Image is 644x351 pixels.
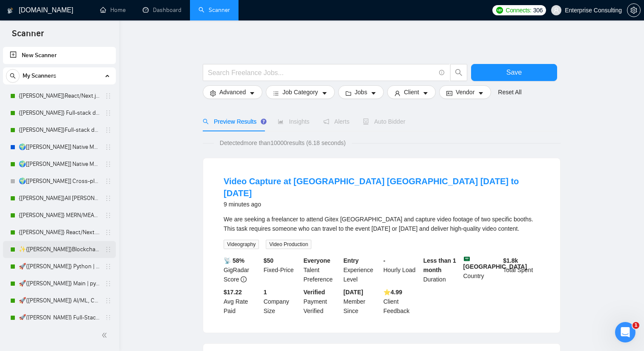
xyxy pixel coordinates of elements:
span: user [553,7,559,13]
div: We are seeking a freelancer to attend Gitex Dubai and capture video footage of two specific booth... [224,215,540,233]
span: Video Production [266,240,311,249]
span: holder [105,93,112,99]
div: Fixed-Price [262,256,302,284]
div: GigRadar Score [222,256,262,284]
div: Company Size [262,287,302,316]
iframe: Intercom live chat [615,322,635,342]
span: 1 [632,322,639,329]
div: Talent Preference [302,256,342,284]
a: Video Capture at [GEOGRAPHIC_DATA] [GEOGRAPHIC_DATA] [DATE] to [DATE] [224,177,519,198]
div: Duration [422,256,462,284]
span: bars [273,90,279,96]
span: Videography [224,240,259,249]
a: {[PERSON_NAME]} React/Next.js/Node.js (Long-term, All Niches) [19,224,100,241]
div: Tooltip anchor [260,118,267,125]
b: - [383,257,385,264]
button: Save [471,64,557,81]
div: Country [462,256,502,284]
span: holder [105,110,112,116]
b: Verified [304,289,325,296]
span: caret-down [249,90,255,96]
span: holder [105,297,112,304]
span: caret-down [423,90,428,96]
span: holder [105,127,112,133]
span: search [203,119,209,125]
span: Vendor [456,87,474,97]
a: 🌍[[PERSON_NAME]] Cross-platform Mobile WW [19,173,100,190]
span: Connects: [506,6,531,15]
a: {[PERSON_NAME]}Full-stack devs WW (<1 month) - pain point [19,122,100,139]
span: Insights [278,118,309,125]
a: setting [627,7,641,14]
span: Client [404,87,419,97]
span: holder [105,229,112,236]
button: search [6,69,20,83]
a: {[PERSON_NAME]} MERN/MEAN (Enterprise & SaaS) [19,207,100,224]
span: holder [105,246,112,253]
a: {[PERSON_NAME]}All [PERSON_NAME] - web [НАДО ПЕРЕДЕЛАТЬ] [19,190,100,207]
span: Auto Bidder [363,118,405,125]
li: New Scanner [3,47,116,64]
a: 🌍[[PERSON_NAME]] Native Mobile WW [19,156,100,173]
b: [DATE] [343,289,363,296]
a: ✨{[PERSON_NAME]}Blockchain WW [19,241,100,258]
div: 9 minutes ago [224,199,540,209]
img: upwork-logo.png [496,7,503,14]
a: searchScanner [198,6,230,14]
input: Search Freelance Jobs... [208,67,435,78]
span: search [451,69,467,76]
b: 1 [264,289,267,296]
span: setting [627,7,640,14]
a: homeHome [100,6,126,14]
span: user [394,90,400,96]
img: logo [7,4,13,17]
button: setting [627,3,641,17]
a: 🚀{[PERSON_NAME]} Main | python | django | AI (+less than 30 h) [19,275,100,292]
span: setting [210,90,216,96]
span: notification [323,119,329,125]
span: holder [105,178,112,185]
span: 306 [533,6,543,15]
button: idcardVendorcaret-down [439,85,491,99]
span: idcard [446,90,452,96]
button: folderJobscaret-down [338,85,384,99]
span: folder [345,90,351,96]
span: Advanced [219,87,246,97]
a: New Scanner [10,47,109,64]
span: holder [105,212,112,219]
span: My Scanners [23,67,56,84]
div: Experience Level [342,256,382,284]
button: settingAdvancedcaret-down [203,85,262,99]
span: Jobs [355,87,368,97]
span: holder [105,263,112,270]
span: Save [506,67,522,78]
b: ⭐️ 4.99 [383,289,402,296]
a: Reset All [498,87,521,97]
span: Preview Results [203,118,264,125]
a: 🚀{[PERSON_NAME]} Full-Stack Python (Backend + Frontend) [19,309,100,326]
span: area-chart [278,119,284,125]
a: 🌍[[PERSON_NAME]] Native Mobile WW [19,139,100,156]
button: userClientcaret-down [387,85,436,99]
span: search [6,73,19,79]
a: dashboardDashboard [143,6,181,14]
div: Total Spent [501,256,541,284]
b: [GEOGRAPHIC_DATA] [463,256,527,270]
span: holder [105,314,112,321]
a: {[PERSON_NAME]} Full-stack devs WW - pain point [19,104,100,122]
div: Payment Verified [302,287,342,316]
b: $ 50 [264,257,273,264]
span: Scanner [5,27,51,45]
button: barsJob Categorycaret-down [266,85,334,99]
span: caret-down [371,90,377,96]
span: Detected more than 10000 results (6.18 seconds) [214,138,352,148]
a: 🚀{[PERSON_NAME]} Python | Django | AI / [19,258,100,275]
a: {[PERSON_NAME]}React/Next.js/Node.js (Long-term, All Niches) [19,87,100,104]
span: Job Category [282,87,318,97]
span: robot [363,119,369,125]
div: Member Since [342,287,382,316]
span: holder [105,144,112,151]
b: Entry [343,257,359,264]
span: holder [105,280,112,287]
span: holder [105,161,112,168]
